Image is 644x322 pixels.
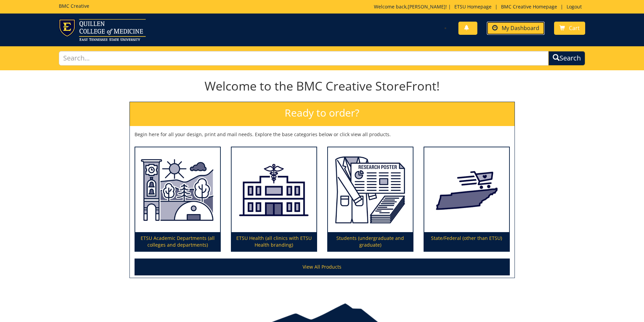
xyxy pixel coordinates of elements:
[59,3,89,8] h5: BMC Creative
[135,131,510,138] p: Begin here for all your design, print and mail needs. Explore the base categories below or click ...
[554,22,585,35] a: Cart
[424,147,509,232] img: State/Federal (other than ETSU)
[328,147,413,251] a: Students (undergraduate and graduate)
[59,19,146,41] img: ETSU logo
[502,24,539,32] span: My Dashboard
[569,24,580,32] span: Cart
[135,147,220,232] img: ETSU Academic Departments (all colleges and departments)
[563,3,585,10] a: Logout
[232,232,316,251] p: ETSU Health (all clinics with ETSU Health branding)
[498,3,560,10] a: BMC Creative Homepage
[232,147,316,251] a: ETSU Health (all clinics with ETSU Health branding)
[135,258,510,275] a: View All Products
[487,22,545,35] a: My Dashboard
[328,232,413,251] p: Students (undergraduate and graduate)
[424,232,509,251] p: State/Federal (other than ETSU)
[130,102,515,126] h2: Ready to order?
[424,147,509,251] a: State/Federal (other than ETSU)
[408,3,446,10] a: [PERSON_NAME]
[232,147,316,232] img: ETSU Health (all clinics with ETSU Health branding)
[59,51,549,66] input: Search...
[328,147,413,232] img: Students (undergraduate and graduate)
[548,51,585,66] button: Search
[135,147,220,251] a: ETSU Academic Departments (all colleges and departments)
[129,79,515,93] h1: Welcome to the BMC Creative StoreFront!
[135,232,220,251] p: ETSU Academic Departments (all colleges and departments)
[451,3,495,10] a: ETSU Homepage
[374,3,585,10] p: Welcome back, ! | | |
